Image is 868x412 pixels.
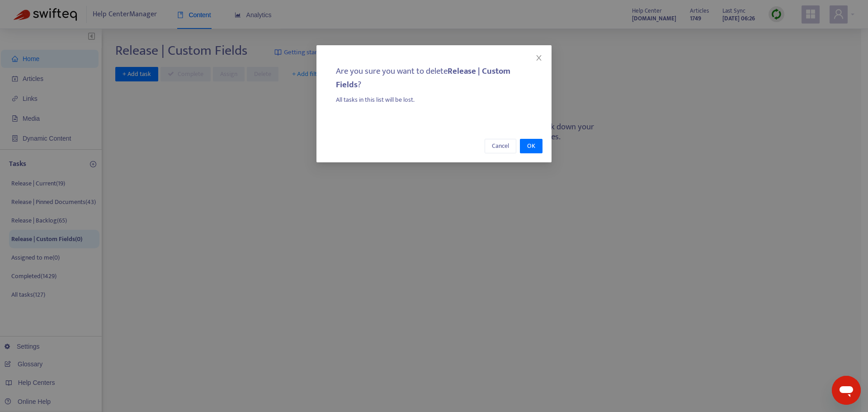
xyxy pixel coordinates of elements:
[336,64,510,92] strong: Release | Custom Fields
[485,139,516,153] button: Cancel
[336,95,415,105] span: All tasks in this list will be lost.
[336,65,533,92] h5: Are you sure you want to delete ?
[520,139,542,153] button: OK
[535,54,542,62] span: close
[832,376,861,405] iframe: Button to launch messaging window
[534,53,544,63] button: Close
[527,141,535,151] span: OK
[492,141,509,151] span: Cancel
